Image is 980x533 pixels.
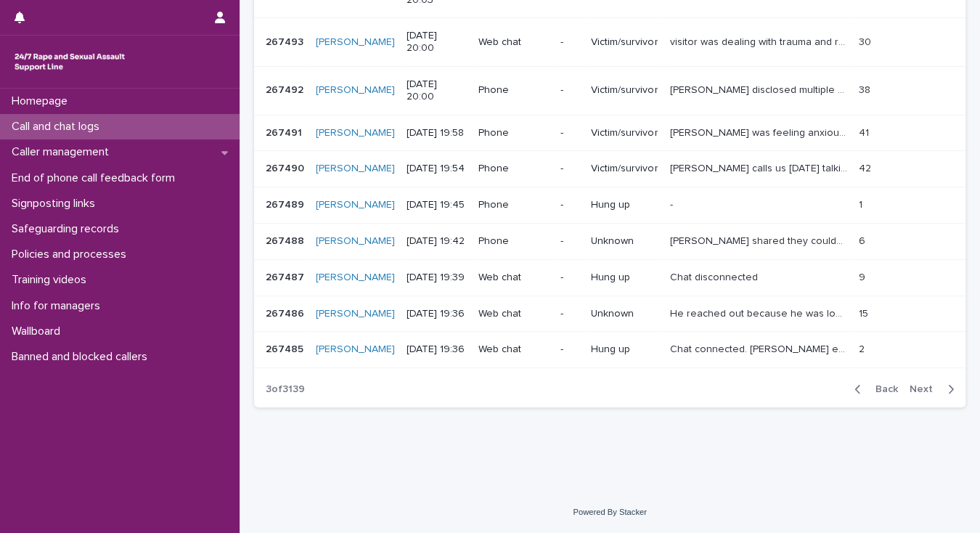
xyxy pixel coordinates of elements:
p: End of phone call feedback form [6,171,187,185]
p: [DATE] 19:58 [407,127,467,139]
p: - [560,127,579,139]
p: - [560,36,579,49]
p: [DATE] 20:00 [407,78,467,103]
p: [DATE] 19:36 [407,308,467,320]
p: 2 [859,341,867,356]
a: [PERSON_NAME] [316,36,395,49]
p: 6 [859,232,868,248]
tr: 267490267490 [PERSON_NAME] [DATE] 19:54Phone-Victim/survivor[PERSON_NAME] calls us [DATE] talking... [254,151,965,187]
p: Victim/survivor [591,36,658,49]
p: 267487 [266,269,307,284]
p: - [669,196,675,211]
p: Caller shared they couldn't hear my my voice sounded slow - explored how the technical issues the... [669,232,850,248]
p: - [560,199,579,211]
p: He reached out because he was looking for a referral for a boy/men rape support service, as he ha... [669,305,850,320]
p: [DATE] 20:00 [407,30,467,54]
p: [DATE] 19:36 [407,343,467,356]
p: 267485 [266,341,306,356]
img: rhQMoQhaT3yELyF149Cw [12,47,128,76]
p: Policies and processes [6,248,138,261]
tr: 267485267485 [PERSON_NAME] [DATE] 19:36Web chat-Hung upChat connected. [PERSON_NAME] ended the ch... [254,332,965,368]
button: Next [904,383,965,396]
p: Victim/survivor [591,163,658,175]
p: 267492 [266,81,306,97]
p: Homepage [6,94,79,108]
a: [PERSON_NAME] [316,343,395,356]
p: Chat disconnected [669,269,760,284]
tr: 267491267491 [PERSON_NAME] [DATE] 19:58Phone-Victim/survivor[PERSON_NAME] was feeling anxious and... [254,115,965,151]
p: Call and chat logs [6,120,111,134]
button: Back [843,383,904,396]
p: Phone [478,199,549,211]
p: Chat connected. Chatter ended the chat as I could only offer 20 minutes [669,341,850,356]
a: [PERSON_NAME] [316,199,395,211]
a: Powered By Stacker [573,508,646,516]
span: Next [910,384,942,394]
p: 267491 [266,124,305,139]
p: 267489 [266,196,307,211]
p: 41 [859,124,872,139]
p: Hung up [591,272,658,284]
p: - [560,84,579,97]
p: - [560,235,579,248]
p: Hung up [591,199,658,211]
a: [PERSON_NAME] [316,84,395,97]
p: Phone [478,163,549,175]
p: - [560,343,579,356]
p: Laura disclosed multiple experiences of sexual violence and discussed emotions, dysregulation, im... [669,81,850,97]
p: visitor was dealing with trauma and relationships in their life, emotional support throughout [669,33,850,49]
p: - [560,308,579,320]
a: [PERSON_NAME] [316,127,395,139]
p: Caller was feeling anxious and needed to reach out so that she could offload how her week had bee... [669,124,850,139]
p: Info for managers [6,299,112,313]
p: 267490 [266,160,307,175]
p: Signposting links [6,197,107,211]
tr: 267489267489 [PERSON_NAME] [DATE] 19:45Phone-Hung up-- 11 [254,187,965,224]
p: Phone [478,235,549,248]
tr: 267486267486 [PERSON_NAME] [DATE] 19:36Web chat-UnknownHe reached out because he was looking for ... [254,296,965,332]
p: Unknown [591,308,658,320]
p: Phone [478,84,549,97]
p: Banned and blocked callers [6,350,159,364]
a: [PERSON_NAME] [316,308,395,320]
tr: 267493267493 [PERSON_NAME] [DATE] 20:00Web chat-Victim/survivorvisitor was dealing with trauma an... [254,18,965,67]
p: Web chat [478,308,549,320]
p: 38 [859,81,873,97]
p: - [560,163,579,175]
p: Web chat [478,272,549,284]
p: [DATE] 19:39 [407,272,467,284]
span: Back [867,384,898,394]
p: Safeguarding records [6,222,131,236]
p: Unknown [591,235,658,248]
p: Phone [478,127,549,139]
p: - [560,272,579,284]
p: 3 of 3139 [254,372,317,407]
tr: 267487267487 [PERSON_NAME] [DATE] 19:39Web chat-Hung upChat disconnectedChat disconnected 99 [254,259,965,296]
p: Hung up [591,343,658,356]
p: 1 [859,196,865,211]
p: Web chat [478,36,549,49]
a: [PERSON_NAME] [316,235,395,248]
a: [PERSON_NAME] [316,163,395,175]
p: 15 [859,305,871,320]
a: [PERSON_NAME] [316,272,395,284]
p: 267488 [266,232,307,248]
tr: 267492267492 [PERSON_NAME] [DATE] 20:00Phone-Victim/survivor[PERSON_NAME] disclosed multiple expe... [254,66,965,115]
p: [DATE] 19:54 [407,163,467,175]
p: Victim/survivor [591,84,658,97]
p: Caller management [6,145,121,159]
p: 30 [859,33,874,49]
p: Wallboard [6,325,72,338]
p: Victim/survivor [591,127,658,139]
p: Maria calls us today talking about a historic rape. She feel very annoyed by the justice system a... [669,160,850,175]
p: [DATE] 19:42 [407,235,467,248]
p: Training videos [6,273,98,287]
p: 9 [859,269,868,284]
p: Web chat [478,343,549,356]
p: [DATE] 19:45 [407,199,467,211]
tr: 267488267488 [PERSON_NAME] [DATE] 19:42Phone-Unknown[PERSON_NAME] shared they couldn't hear my my... [254,223,965,259]
p: 267493 [266,33,306,49]
p: 267486 [266,305,307,320]
p: 42 [859,160,874,175]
